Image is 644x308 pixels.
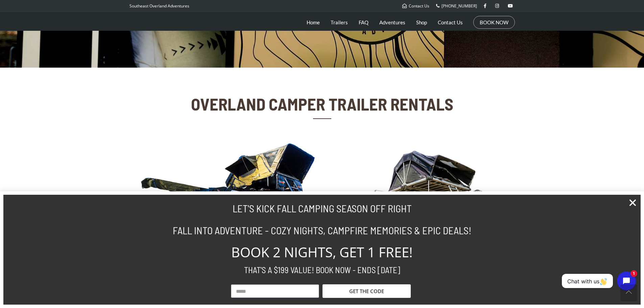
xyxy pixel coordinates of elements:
[129,2,189,10] p: Southeast Overland Adventures
[133,266,511,274] h2: THAT'S A $199 VALUE! BOOK NOW - ENDS [DATE]
[436,3,477,9] a: [PHONE_NUMBER]
[480,19,508,26] a: BOOK NOW
[349,289,384,294] span: GET THE CODE
[331,14,348,31] a: Trailers
[379,14,405,31] a: Adventures
[359,14,368,31] a: FAQ
[326,142,508,266] img: Southeast Overland Adventures S-Series S1 Overland Trailer Full Setup
[628,198,637,207] a: Close
[323,284,411,298] button: GET THE CODE
[136,142,319,266] img: Off Grid Trailers Expedition 3.0 Overland Trailer Full Setup
[133,245,511,259] h2: BOOK 2 NIGHTS, GET 1 FREE!
[189,95,455,113] h2: OVERLAND CAMPER TRAILER RENTALS
[416,14,427,31] a: Shop
[133,203,511,213] h2: LET'S KICK FALL CAMPING SEASON OFF RIGHT
[402,3,429,9] a: Contact Us
[133,225,511,235] h2: FALL INTO ADVENTURE - COZY NIGHTS, CAMPFIRE MEMORIES & EPIC DEALS!
[409,3,429,9] span: Contact Us
[438,14,463,31] a: Contact Us
[307,14,320,31] a: Home
[442,3,477,9] span: [PHONE_NUMBER]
